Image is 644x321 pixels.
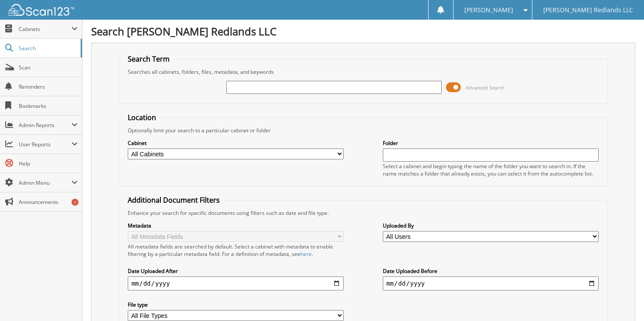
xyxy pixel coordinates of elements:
[19,179,72,186] span: Admin Menu
[19,64,78,71] span: Scan
[123,113,160,122] legend: Location
[91,24,635,38] h1: Search [PERSON_NAME] Redlands LLC
[123,195,224,205] legend: Additional Document Filters
[128,243,344,258] div: All metadata fields are searched by default. Select a cabinet with metadata to enable filtering b...
[543,7,633,13] span: [PERSON_NAME] Redlands LLC
[9,4,74,16] img: scan123-logo-white.svg
[128,139,344,147] label: Cabinet
[19,198,78,206] span: Announcements
[123,209,603,217] div: Enhance your search for specific documents using filters such as date and file type.
[19,83,78,90] span: Reminders
[128,276,344,290] input: start
[464,7,513,13] span: [PERSON_NAME]
[123,127,603,134] div: Optionally limit your search to a particular cabinet or folder
[383,162,599,177] div: Select a cabinet and begin typing the name of the folder you want to search in. If the name match...
[466,84,504,91] span: Advanced Search
[128,301,344,308] label: File type
[123,54,174,64] legend: Search Term
[19,160,78,167] span: Help
[19,25,72,33] span: Cabinets
[19,45,76,52] span: Search
[19,121,72,129] span: Admin Reports
[19,102,78,110] span: Bookmarks
[128,222,344,229] label: Metadata
[300,250,312,258] a: here
[72,199,78,206] div: 1
[128,267,344,275] label: Date Uploaded After
[383,276,599,290] input: end
[383,139,599,147] label: Folder
[19,141,72,148] span: User Reports
[383,222,599,229] label: Uploaded By
[123,68,603,76] div: Searches all cabinets, folders, files, metadata, and keywords
[383,267,599,275] label: Date Uploaded Before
